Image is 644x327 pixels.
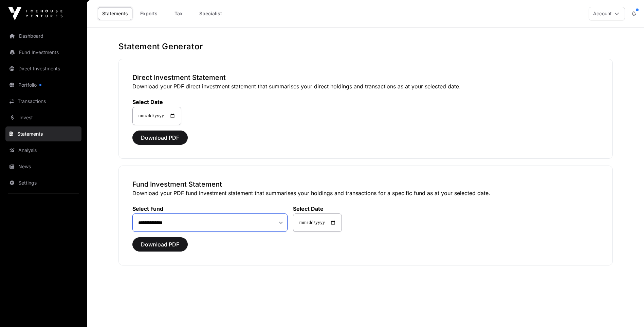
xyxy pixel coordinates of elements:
a: Tax [165,7,192,20]
a: Fund Investments [5,45,81,60]
p: Download your PDF direct investment statement that summarises your direct holdings and transactio... [132,82,599,90]
p: Download your PDF fund investment statement that summarises your holdings and transactions for a ... [132,189,599,197]
a: Direct Investments [5,61,81,76]
a: Statements [5,126,81,141]
h1: Statement Generator [118,41,613,52]
a: Settings [5,175,81,190]
button: Download PDF [132,131,188,145]
iframe: Chat Widget [610,294,644,327]
label: Select Date [132,99,181,105]
a: Dashboard [5,29,81,44]
label: Select Date [293,205,342,212]
button: Account [589,7,625,20]
a: Analysis [5,143,81,158]
a: Invest [5,110,81,125]
span: Download PDF [141,240,179,248]
a: Statements [98,7,132,20]
a: Download PDF [132,137,188,144]
img: Icehouse Ventures Logo [8,7,62,20]
h3: Fund Investment Statement [132,179,599,189]
span: Download PDF [141,134,179,142]
h3: Direct Investment Statement [132,73,599,82]
a: Exports [135,7,162,20]
label: Select Fund [132,205,288,212]
a: Transactions [5,94,81,109]
a: News [5,159,81,174]
button: Download PDF [132,237,188,252]
a: Portfolio [5,78,81,92]
a: Download PDF [132,244,188,251]
a: Specialist [195,7,226,20]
